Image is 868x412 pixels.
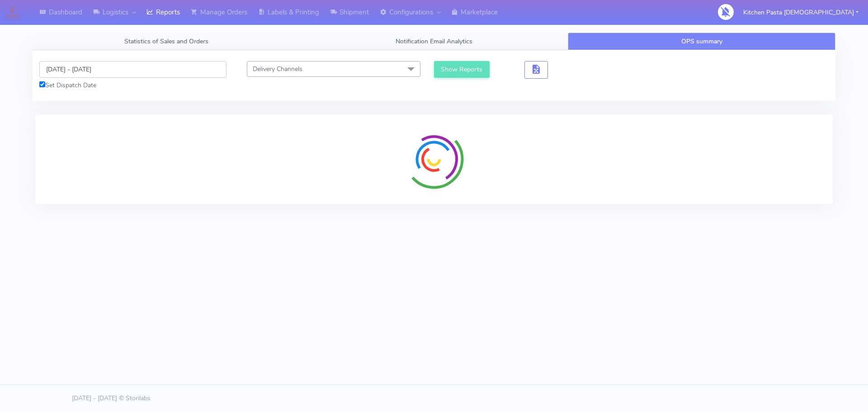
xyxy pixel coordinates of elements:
[33,33,835,50] ul: Tabs
[736,3,865,22] button: Kitchen Pasta [DEMOGRAPHIC_DATA]
[400,125,468,193] img: spinner-radial.svg
[253,65,302,73] span: Delivery Channels
[39,61,226,78] input: Pick the Daterange
[434,61,490,78] button: Show Reports
[39,81,226,90] div: Set Dispatch Date
[396,37,472,46] span: Notification Email Analytics
[124,37,208,46] span: Statistics of Sales and Orders
[681,37,722,46] span: OPS summary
